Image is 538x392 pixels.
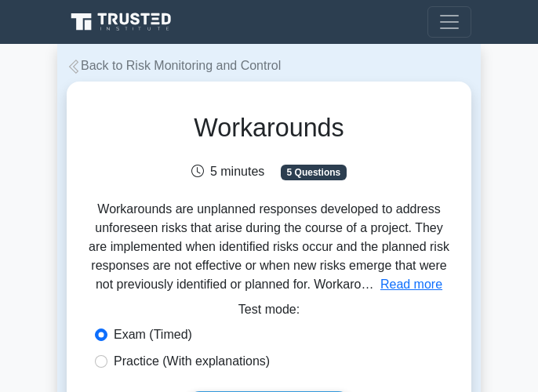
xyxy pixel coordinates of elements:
span: 5 Questions [281,165,347,180]
span: 5 minutes [191,165,264,178]
div: Test mode: [85,300,453,325]
span: Workarounds are unplanned responses developed to address unforeseen risks that arise during the c... [89,202,449,291]
a: Back to Risk Monitoring and Control [67,59,281,72]
h1: Workarounds [85,113,453,143]
label: Exam (Timed) [114,325,192,344]
button: Read more [380,275,442,294]
button: Toggle navigation [427,6,471,38]
label: Practice (With explanations) [114,352,270,371]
